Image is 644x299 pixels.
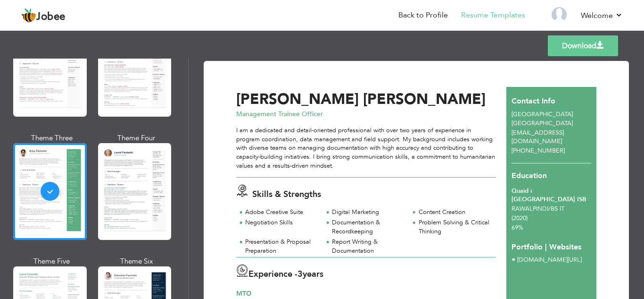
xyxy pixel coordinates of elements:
div: Theme Six [100,256,173,266]
div: Adobe Creative Suite [245,208,317,217]
span: Jobee [36,12,66,22]
span: Education [512,171,547,181]
span: Contact Info [512,96,555,106]
div: Presentation & Proposal Preparation [245,238,317,255]
span: [PERSON_NAME] [363,89,486,109]
span: Skills & Strengths [252,188,321,200]
a: Back to Profile [398,10,448,21]
label: years [297,268,323,281]
span: Experience - [248,268,297,280]
img: Profile Img [552,7,567,22]
span: [PERSON_NAME] [236,89,359,109]
span: / [548,205,551,213]
div: Theme Four [100,133,173,143]
div: Documentation & Recordkeeping [332,218,404,236]
span: Management Trainee Officer [236,110,323,119]
img: jobee.io [21,8,36,23]
div: Report Writing & Documentation [332,238,404,255]
span: (2020) [512,214,528,222]
span: 3 [297,268,303,280]
div: Digital Marketing [332,208,404,217]
a: Welcome [581,10,623,21]
span: Portfolio | Websites [512,242,581,252]
span: [GEOGRAPHIC_DATA] [512,110,573,119]
span: [PHONE_NUMBER] [512,146,565,155]
div: I am a dedicated and detail-oriented professional with over two years of experience in program co... [236,126,496,170]
a: Jobee [21,8,66,23]
div: Theme Three [15,133,89,143]
div: Content Creation [419,208,491,217]
a: Resume Templates [461,10,525,21]
a: Download [548,35,618,56]
span: 69% [512,223,523,232]
div: Quaid i [GEOGRAPHIC_DATA] ISB [512,187,591,204]
span: MTO [236,289,252,298]
div: Theme Five [15,256,89,266]
div: Negotiation Skills [245,218,317,227]
span: RAWALPINDI BS IT [512,205,564,213]
span: [EMAIL_ADDRESS][DOMAIN_NAME] [512,128,564,146]
a: [DOMAIN_NAME][URL] [517,256,582,264]
span: [GEOGRAPHIC_DATA] [512,119,573,128]
div: Problem Solving & Critical Thinking [419,218,491,236]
